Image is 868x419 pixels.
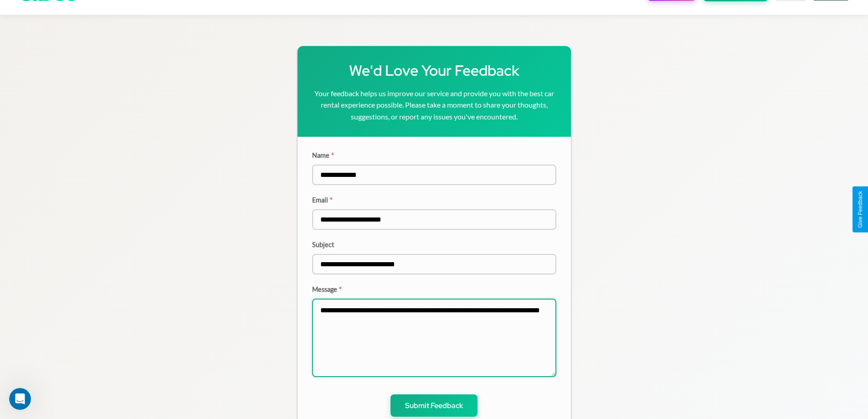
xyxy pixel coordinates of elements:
[312,61,556,80] h1: We'd Love Your Feedback
[390,394,478,417] button: Submit Feedback
[312,88,556,123] p: Your feedback helps us improve our service and provide you with the best car rental experience po...
[312,285,556,293] label: Message
[312,196,556,204] label: Email
[312,241,556,248] label: Subject
[312,151,556,159] label: Name
[857,191,863,228] div: Give Feedback
[9,388,31,410] iframe: Intercom live chat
